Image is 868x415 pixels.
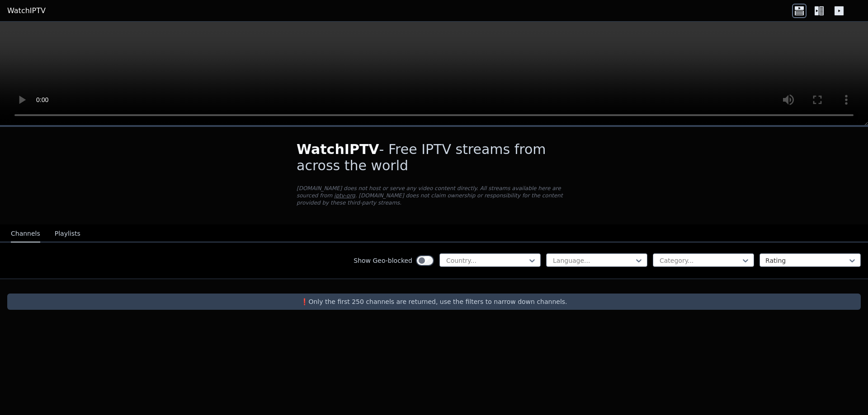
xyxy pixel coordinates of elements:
h1: - Free IPTV streams from across the world [297,141,571,174]
label: Show Geo-blocked [354,256,412,265]
p: [DOMAIN_NAME] does not host or serve any video content directly. All streams available here are s... [297,185,571,206]
button: Channels [11,225,40,242]
p: ❗️Only the first 250 channels are returned, use the filters to narrow down channels. [11,297,857,306]
button: Playlists [55,225,80,242]
a: iptv-org [334,192,355,199]
a: WatchIPTV [7,5,46,16]
span: WatchIPTV [297,141,379,157]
